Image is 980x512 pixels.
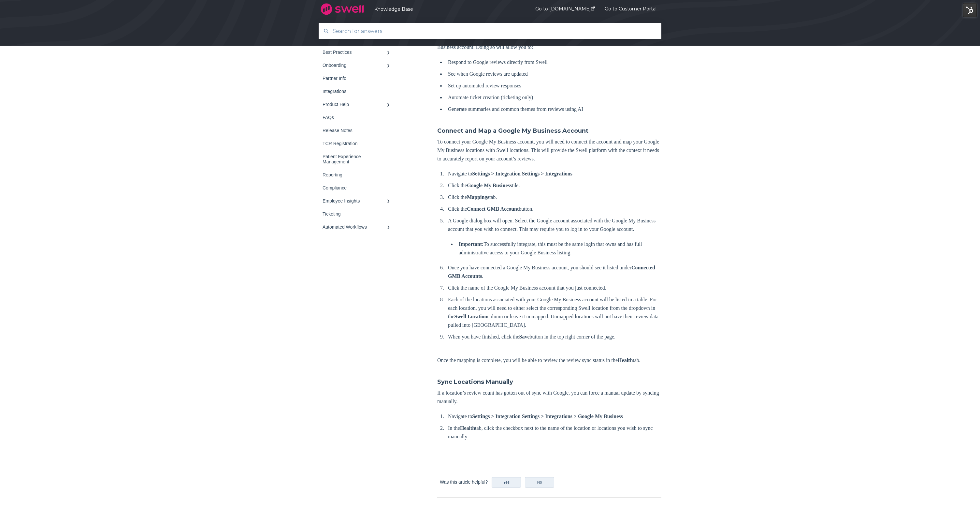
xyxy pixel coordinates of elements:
[323,76,386,81] div: Partner Info
[445,82,661,90] li: Set up automated review responses
[445,105,661,113] li: Generate summaries and common themes from reviews using AI
[445,412,661,421] li: Navigate to
[319,181,397,194] a: Compliance
[319,137,397,150] a: TCR Registration
[445,217,661,257] li: A Google dialog box will open. Select the Google account associated with the Google My Business a...
[454,314,487,319] strong: Swell Location
[319,150,397,168] a: Patient Experience Management
[537,480,542,485] span: No
[440,479,488,485] span: Was this article helpful?
[319,220,397,233] a: Automated Workflows
[459,241,483,247] strong: Important:
[323,89,386,94] div: Integrations
[445,205,661,213] li: Click the button.
[472,414,623,419] strong: Settings > Integration Settings > Integrations > Google My Business
[445,264,661,280] li: Once you have connected a Google My Business account, you should see it listed under .
[445,181,661,190] li: Click the tile.
[319,168,397,181] a: Reporting
[319,124,397,137] a: Release Notes
[323,115,386,120] div: FAQs
[467,194,489,200] strong: Mappings
[323,63,386,68] div: Onboarding
[323,154,386,164] div: Patient Experience Management
[319,59,397,72] a: Onboarding
[525,477,554,488] button: No
[445,424,661,441] li: In the tab, click the checkbox next to the name of the location or locations you wish to sync man...
[445,93,661,102] li: Automate ticket creation (ticketing only)
[319,111,397,124] a: FAQs
[319,85,397,98] a: Integrations
[323,102,386,107] div: Product Help
[445,295,661,329] li: Each of the locations associated with your Google My Business account will be listed in a table. ...
[460,425,475,431] strong: Health
[437,127,661,135] h4: Connect and Map a Google My Business Account
[323,128,386,133] div: Release Notes
[445,58,661,67] li: Respond to Google reviews directly from Swell
[437,138,661,163] p: To connect your Google My Business account, you will need to connect the account and map your Goo...
[319,46,397,59] a: Best Practices
[963,3,977,17] img: HubSpot Tools Menu Toggle
[374,6,516,12] a: Knowledge Base
[323,50,386,55] div: Best Practices
[437,389,661,406] p: If a location’s review count has gotten out of sync with Google, you can force a manual update by...
[319,207,397,220] a: Ticketing
[323,224,386,230] div: Automated Workflows
[323,198,386,203] div: Employee Insights
[467,206,519,212] strong: Connect GMB Account
[319,1,366,17] img: company logo
[456,240,661,257] li: To successfully integrate, this must be the same login that owns and has full administrative acce...
[503,480,510,485] span: Yes
[323,141,386,146] div: TCR Registration
[472,171,572,176] strong: Settings > Integration Settings > Integrations
[467,183,512,188] strong: Google My Business
[323,185,386,190] div: Compliance
[492,477,521,488] button: Yes
[329,24,652,38] input: Search for answers
[618,357,633,363] strong: Health
[323,172,386,177] div: Reporting
[319,72,397,85] a: Partner Info
[319,194,397,207] a: Employee Insights
[445,284,661,292] li: Click the name of the Google My Business account that you just connected.
[437,356,661,365] p: Once the mapping is complete, you will be able to review the review sync status in the tab.
[448,265,655,279] strong: Connected GMB Accounts
[437,378,661,386] h4: Sync Locations Manually
[445,333,661,341] li: When you have finished, click the button in the top right corner of the page.
[519,334,530,339] strong: Save
[445,70,661,78] li: See when Google reviews are updated
[445,170,661,178] li: Navigate to
[319,98,397,111] a: Product Help
[323,211,386,217] div: Ticketing
[445,193,661,202] li: Click the tab.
